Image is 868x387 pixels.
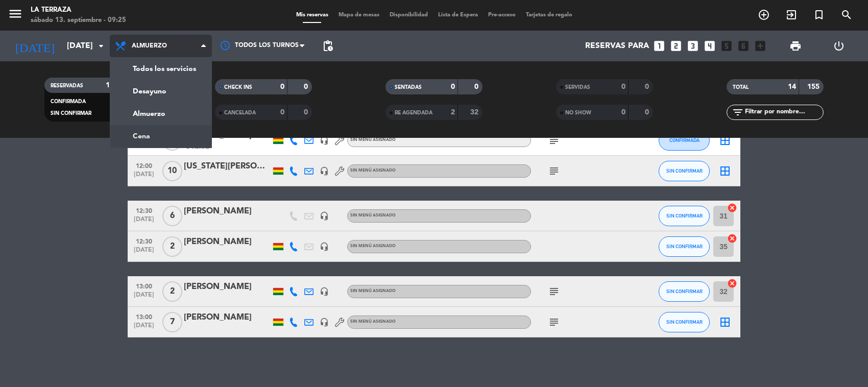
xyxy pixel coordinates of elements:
div: sábado 13. septiembre - 09:25 [31,15,126,26]
span: TOTAL [733,85,749,90]
i: add_circle_outline [758,9,770,21]
span: [DATE] [131,247,157,258]
span: Reservas para [585,41,649,51]
i: filter_list [732,106,744,118]
i: turned_in_not [813,9,825,21]
i: looks_5 [720,39,733,53]
span: SENTADAS [395,85,422,90]
span: 13:00 [131,310,157,322]
span: [DATE] [131,292,157,303]
div: [US_STATE][PERSON_NAME] [184,160,271,173]
span: CONFIRMADA [51,99,86,104]
strong: 0 [451,83,455,90]
button: SIN CONFIRMAR [659,236,710,257]
i: cancel [727,233,737,244]
i: looks_6 [737,39,750,53]
i: exit_to_app [785,9,798,21]
span: Sin menú asignado [350,138,396,142]
span: Tarjetas de regalo [521,12,577,18]
a: Desayuno [110,80,211,103]
span: 12:30 [131,235,157,247]
a: Todos los servicios [110,58,211,80]
i: add_box [754,39,767,53]
div: [PERSON_NAME] [184,235,271,249]
button: menu [8,6,23,25]
span: SIN CONFIRMAR [666,319,703,325]
i: looks_one [653,39,666,53]
span: Sin menú asignado [350,213,396,217]
span: SIN CONFIRMAR [666,244,703,249]
strong: 0 [621,109,625,116]
a: Cena [110,125,211,148]
span: Sin menú asignado [350,289,396,293]
i: arrow_drop_down [95,40,107,52]
strong: 0 [645,109,651,116]
span: 12:30 [131,204,157,216]
i: headset_mic [320,287,329,296]
div: [PERSON_NAME] [184,205,271,218]
strong: 0 [304,83,310,90]
strong: 14 [788,83,796,90]
span: SERVIDAS [565,85,590,90]
span: Almuerzo [132,42,167,50]
div: LOG OUT [817,31,860,61]
i: border_all [719,134,731,147]
i: power_settings_new [833,40,845,52]
div: [PERSON_NAME] [184,311,271,324]
i: headset_mic [320,318,329,327]
button: SIN CONFIRMAR [659,161,710,181]
strong: 32 [470,109,480,116]
i: looks_3 [686,39,700,53]
span: Mapa de mesas [333,12,384,18]
div: La Terraza [31,5,126,15]
div: [PERSON_NAME] [184,280,271,294]
span: RE AGENDADA [395,110,432,115]
span: SIN CONFIRMAR [51,111,91,116]
span: print [789,40,802,52]
i: headset_mic [320,166,329,176]
span: SIN CONFIRMAR [666,168,703,174]
strong: 0 [304,109,310,116]
button: SIN CONFIRMAR [659,206,710,226]
span: [DATE] [131,216,157,228]
span: [DATE] [131,171,157,183]
span: Disponibilidad [384,12,433,18]
span: CHECK INS [224,85,252,90]
strong: 14 [106,82,114,89]
span: SIN CONFIRMAR [666,213,703,219]
span: 7 [162,312,182,332]
span: NO SHOW [565,110,591,115]
span: Pre-acceso [483,12,521,18]
input: Filtrar por nombre... [744,107,823,118]
span: RESERVADAS [51,83,83,88]
i: search [840,9,853,21]
span: Lista de Espera [433,12,483,18]
strong: 155 [807,83,822,90]
i: looks_4 [703,39,716,53]
i: cancel [727,203,737,213]
span: [DATE] [131,322,157,334]
i: menu [8,6,23,21]
strong: 0 [645,83,651,90]
button: SIN CONFIRMAR [659,312,710,332]
strong: 0 [280,83,284,90]
i: headset_mic [320,242,329,251]
i: border_all [719,165,731,177]
span: SIN CONFIRMAR [666,288,703,294]
strong: 0 [280,109,284,116]
i: headset_mic [320,211,329,221]
span: 2 [162,281,182,302]
i: looks_two [669,39,683,53]
span: Sin menú asignado [350,320,396,324]
span: 10 [162,161,182,181]
span: 6 [162,206,182,226]
span: pending_actions [322,40,334,52]
i: cancel [727,278,737,288]
i: subject [548,285,560,298]
span: 13:00 [131,280,157,292]
i: border_all [719,316,731,328]
i: headset_mic [320,136,329,145]
span: 12:00 [131,159,157,171]
i: [DATE] [8,35,62,57]
i: subject [548,134,560,147]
